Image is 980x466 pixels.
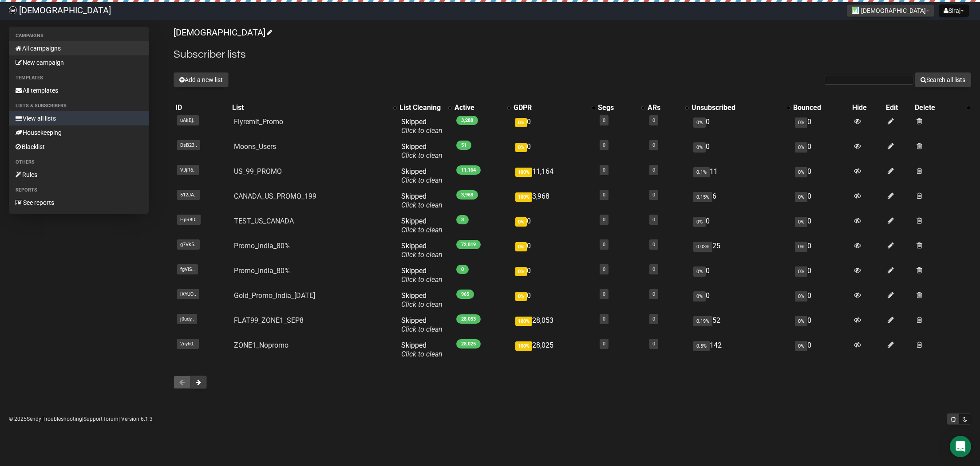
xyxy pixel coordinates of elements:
span: Skipped [401,117,443,135]
a: See reports [9,196,149,210]
a: Click to clean [401,251,443,259]
td: 0 [512,114,596,139]
a: CANADA_US_PROMO_199 [234,192,316,200]
span: Skipped [401,266,443,284]
span: DsB23.. [177,140,200,150]
a: 0 [652,242,655,247]
a: 0 [652,217,655,223]
th: Delete: No sort applied, activate to apply an ascending sort [913,102,971,114]
span: 0% [795,167,807,177]
span: 0.5% [693,341,710,351]
span: 2nyh0.. [177,339,199,349]
div: Open Intercom Messenger [950,436,971,457]
a: Click to clean [401,300,443,309]
th: Unsubscribed: No sort applied, activate to apply an ascending sort [690,102,791,114]
span: 11,164 [456,165,481,175]
button: [DEMOGRAPHIC_DATA] [847,4,934,17]
span: Skipped [401,192,443,209]
a: TEST_US_CANADA [234,217,294,225]
span: 0% [515,217,527,227]
a: 0 [652,142,655,148]
td: 0 [512,263,596,288]
td: 0 [512,213,596,238]
div: GDPR [514,103,587,112]
span: 0.1% [693,167,710,177]
td: 0 [690,114,791,139]
button: Search all lists [915,72,971,87]
td: 0 [791,164,850,188]
th: ARs: No sort applied, activate to apply an ascending sort [646,102,690,114]
a: Click to clean [401,201,443,209]
a: 0 [603,167,605,173]
span: 0% [795,341,807,351]
span: 0% [515,242,527,251]
li: Others [9,157,149,168]
button: Siraj [939,4,969,17]
li: Reports [9,185,149,196]
span: 0% [795,142,807,153]
span: 72,819 [456,240,481,249]
span: 3,288 [456,116,478,125]
button: Add a new list [174,72,229,87]
a: Flyremit_Promo [234,117,283,126]
a: ZONE1_Nopromo [234,341,288,349]
span: 0% [693,142,706,153]
div: Delete [915,103,962,112]
img: 61ace9317f7fa0068652623cbdd82cc4 [9,6,17,14]
th: List Cleaning: No sort applied, activate to apply an ascending sort [398,102,453,114]
a: Support forum [83,416,119,422]
a: 0 [603,291,605,297]
a: 0 [603,142,605,148]
span: Skipped [401,217,443,234]
span: 0% [795,117,807,128]
a: 0 [652,316,655,322]
span: 100% [515,168,532,177]
th: Segs: No sort applied, activate to apply an ascending sort [596,102,646,114]
span: Skipped [401,142,443,160]
td: 142 [690,337,791,362]
span: Skipped [401,341,443,358]
a: 0 [603,217,605,223]
a: 0 [603,266,605,272]
td: 0 [690,213,791,238]
a: Click to clean [401,126,443,135]
td: 0 [791,313,850,337]
th: List: No sort applied, activate to apply an ascending sort [230,102,398,114]
a: Click to clean [401,176,443,184]
a: 0 [652,167,655,173]
span: 0% [795,242,807,252]
span: 0% [515,118,527,127]
div: Active [454,103,502,112]
a: View all lists [9,111,149,125]
span: 0% [693,291,706,302]
span: Skipped [401,242,443,259]
p: © 2025 | | | Version 6.1.3 [9,414,153,424]
a: 0 [603,192,605,198]
a: Gold_Promo_India_[DATE] [234,291,315,300]
span: 0% [515,143,527,152]
div: List Cleaning [399,103,444,112]
th: GDPR: No sort applied, activate to apply an ascending sort [512,102,596,114]
a: 0 [652,291,655,297]
a: Troubleshooting [43,416,82,422]
td: 0 [791,263,850,288]
a: Housekeeping [9,125,149,140]
td: 0 [791,188,850,213]
span: 0% [795,316,807,326]
span: 0.03% [693,242,712,252]
span: VJjR6.. [177,165,199,175]
td: 6 [690,188,791,213]
span: 512JA.. [177,190,200,200]
span: 0% [693,117,706,128]
th: Hide: No sort applied, sorting is disabled [850,102,884,114]
span: 965 [456,290,474,299]
td: 3,968 [512,188,596,213]
th: Active: No sort applied, activate to apply an ascending sort [453,102,511,114]
img: 1.jpg [852,7,859,14]
a: 0 [652,117,655,123]
span: 0% [795,217,807,227]
li: Lists & subscribers [9,101,149,111]
div: Unsubscribed [692,103,782,112]
td: 0 [512,139,596,164]
div: ID [175,103,229,112]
